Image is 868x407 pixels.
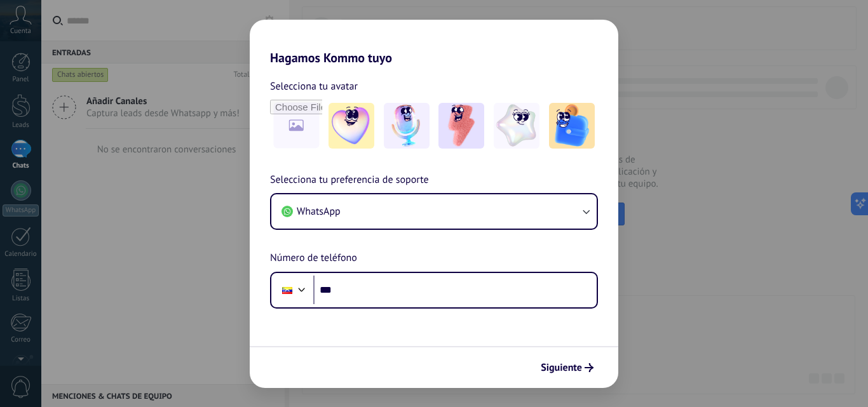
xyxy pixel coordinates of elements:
[541,363,582,372] span: Siguiente
[549,103,595,149] img: -5.jpeg
[494,103,539,149] img: -4.jpeg
[384,103,430,149] img: -2.jpeg
[270,78,358,95] span: Selecciona tu avatar
[271,194,597,229] button: WhatsApp
[535,357,599,378] button: Siguiente
[250,20,618,65] h2: Hagamos Kommo tuyo
[270,172,429,189] span: Selecciona tu preferencia de soporte
[275,277,299,304] div: Venezuela: + 58
[329,103,374,149] img: -1.jpeg
[270,250,357,267] span: Número de teléfono
[297,205,341,218] span: WhatsApp
[438,103,484,149] img: -3.jpeg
